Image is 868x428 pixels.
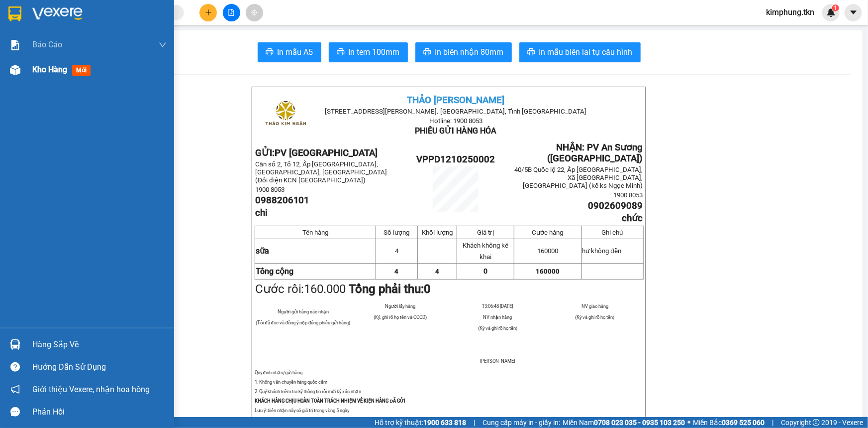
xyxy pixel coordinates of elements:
span: Khối lượng [422,229,453,236]
span: Lưu ý: biên nhận này có giá trị trong vòng 5 ngày [255,408,350,413]
span: 2. Quý khách kiểm tra kỹ thông tin rồi mới ký xác nhận [255,389,362,394]
span: Khách không kê khai [463,242,508,261]
span: (Tôi đã đọc và đồng ý nộp đúng phiếu gửi hàng) [256,320,351,325]
span: NHẬN: PV An Sương ([GEOGRAPHIC_DATA]) [548,142,643,164]
span: question-circle [10,362,20,372]
span: 1. Không vân chuyển hàng quốc cấm [255,379,328,385]
button: printerIn tem 100mm [329,42,408,62]
span: Kho hàng [32,65,67,74]
b: GỬI : PV [GEOGRAPHIC_DATA] [12,72,148,106]
span: mới [72,65,91,76]
span: Hotline: 1900 8053 [429,117,482,125]
span: | [772,417,773,428]
span: chức [622,213,643,224]
span: Số lượng [384,229,409,236]
span: 0 [424,282,431,296]
span: 0988206101 [255,195,310,206]
span: Căn số 2, Tổ 12, Ấp [GEOGRAPHIC_DATA], [GEOGRAPHIC_DATA], [GEOGRAPHIC_DATA] (Đối diện KCN [GEOG... [255,160,387,184]
span: Cước rồi: [255,282,431,296]
span: 4 [394,268,398,275]
span: ⚪️ [687,421,690,425]
span: printer [266,48,274,57]
span: In mẫu A5 [278,46,313,58]
div: Hướng dẫn sử dụng [32,360,167,375]
img: icon-new-feature [827,8,836,17]
span: Giá trị [477,229,494,236]
span: Người lấy hàng [385,303,415,309]
span: NV nhận hàng [483,314,512,320]
span: Miền Nam [563,417,685,428]
span: 160.000 [304,282,346,296]
strong: Tổng phải thu: [349,282,431,296]
span: Miền Bắc [693,417,765,428]
strong: 0369 525 060 [722,419,765,427]
button: printerIn mẫu A5 [258,42,321,62]
span: (Ký, ghi rõ họ tên và CCCD) [374,314,427,320]
span: message [10,407,20,417]
span: 1900 8053 [255,186,285,193]
img: warehouse-icon [10,65,20,75]
img: logo.jpg [12,12,62,62]
span: notification [10,385,20,394]
span: 0 [483,267,487,275]
span: Người gửi hàng xác nhận [278,309,329,314]
button: printerIn mẫu biên lai tự cấu hình [519,42,641,62]
span: 1900 8053 [614,191,643,199]
span: (Ký và ghi rõ họ tên) [478,325,517,331]
strong: 0708 023 035 - 0935 103 250 [594,419,685,427]
span: 4 [435,268,439,275]
span: caret-down [849,8,858,17]
span: PHIẾU GỬI HÀNG HÓA [415,126,497,136]
div: Hàng sắp về [32,337,167,352]
li: [STREET_ADDRESS][PERSON_NAME]. [GEOGRAPHIC_DATA], Tỉnh [GEOGRAPHIC_DATA] [93,24,416,37]
span: In biên nhận 80mm [435,46,504,58]
div: Phản hồi [32,405,167,420]
span: NV giao hàng [581,303,608,309]
img: solution-icon [10,40,20,50]
strong: KHÁCH HÀNG CHỊU HOÀN TOÀN TRÁCH NHIỆM VỀ KIỆN HÀNG ĐÃ GỬI [255,398,406,404]
span: 0902609089 [588,200,643,211]
span: THẢO [PERSON_NAME] [407,95,505,106]
img: logo-vxr [8,6,21,21]
span: Hỗ trợ kỹ thuật: [375,417,466,428]
sup: 1 [832,4,839,11]
span: sữa [256,246,269,256]
button: caret-down [845,4,862,21]
span: aim [251,9,258,16]
span: Báo cáo [32,38,62,51]
span: 4 [395,247,398,255]
span: Cước hàng [532,229,564,236]
span: Cung cấp máy in - giấy in: [482,417,560,428]
span: copyright [813,419,820,426]
img: warehouse-icon [10,339,20,350]
span: kimphung.tkn [758,6,822,18]
strong: GỬI: [255,147,378,158]
span: In tem 100mm [349,46,400,58]
span: [PERSON_NAME] [480,358,515,364]
span: chi [255,207,268,218]
span: (Ký và ghi rõ họ tên) [575,314,614,320]
span: 1 [834,4,837,11]
span: 40/5B Quốc lộ 22, Ấp [GEOGRAPHIC_DATA], Xã [GEOGRAPHIC_DATA], [GEOGRAPHIC_DATA] (kế ks Ngọc Minh) [515,166,643,189]
span: 13:06:48 [DATE] [482,303,513,309]
button: plus [199,4,217,21]
span: printer [527,48,535,57]
span: In mẫu biên lai tự cấu hình [539,46,633,58]
span: VPPD1210250002 [416,154,495,165]
span: plus [205,9,212,16]
span: printer [423,48,431,57]
span: Quy định nhận/gửi hàng [255,370,302,375]
span: 160000 [537,247,558,255]
button: aim [246,4,263,21]
span: hư không đền [582,247,621,255]
span: down [159,41,167,49]
span: [STREET_ADDRESS][PERSON_NAME]. [GEOGRAPHIC_DATA], Tỉnh [GEOGRAPHIC_DATA] [325,108,587,115]
img: logo [261,90,310,140]
span: 160000 [536,268,560,275]
span: Giới thiệu Vexere, nhận hoa hồng [32,383,150,396]
span: | [474,417,475,428]
span: Tên hàng [302,229,328,236]
strong: Tổng cộng [256,267,293,276]
li: Hotline: 1900 8153 [93,37,416,49]
button: printerIn biên nhận 80mm [415,42,512,62]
